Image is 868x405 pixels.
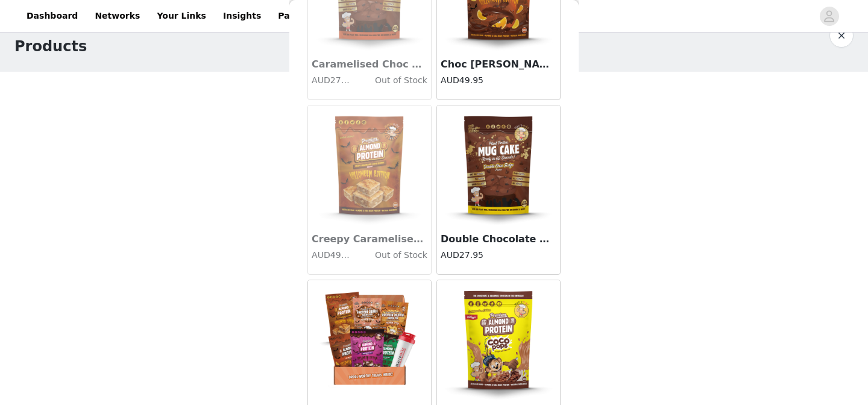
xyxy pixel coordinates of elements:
[438,280,559,401] img: Macro Mike x Kellogg's Coco Pops Premium Almond Protein (400g Bag)
[309,105,430,226] img: Creepy Caramelised Apple Crumble Almond Protein (400g)
[441,74,556,87] h4: AUD49.95
[14,36,87,57] h1: Products
[823,7,835,26] div: avatar
[271,2,323,30] a: Payouts
[312,232,427,246] h3: Creepy Caramelised Apple Crumble Almond Protein (400g)
[309,280,430,401] img: Halloween Mega Box
[19,2,85,30] a: Dashboard
[441,249,556,262] h4: AUD27.95
[312,57,427,72] h3: Caramelised Choc Honeycomb Mug Cake (6 x 50g Pack)
[441,232,556,246] h3: Double Chocolate Mug Cake (6 x 50g Pack)
[312,249,350,262] h4: AUD49.95
[438,105,559,226] img: Double Chocolate Mug Cake (6 x 50g Pack)
[87,2,147,30] a: Networks
[441,57,556,72] h3: Choc [PERSON_NAME]-Orange Premium Almond Protein (400g Bag)
[350,74,427,87] h4: Out of Stock
[312,74,350,87] h4: AUD27.95
[350,249,427,262] h4: Out of Stock
[149,2,213,30] a: Your Links
[216,2,268,30] a: Insights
